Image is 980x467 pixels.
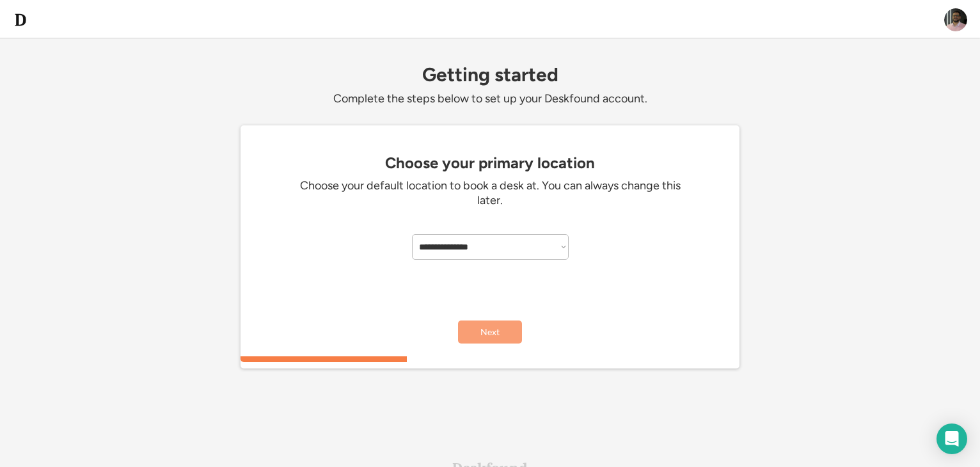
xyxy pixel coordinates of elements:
[944,8,967,31] img: ACg8ocIECDluHC99pfjkche_0KMw7OU6yTGRtpubtao__jyGpeX3uFI=s96-c
[13,12,28,28] img: d-whitebg.png
[247,154,733,172] div: Choose your primary location
[243,356,742,362] div: 33.3333333333333%
[298,178,682,209] div: Choose your default location to book a desk at. You can always change this later.
[241,64,739,85] div: Getting started
[937,423,967,454] div: Open Intercom Messenger
[241,91,739,106] div: Complete the steps below to set up your Deskfound account.
[458,321,522,344] button: Next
